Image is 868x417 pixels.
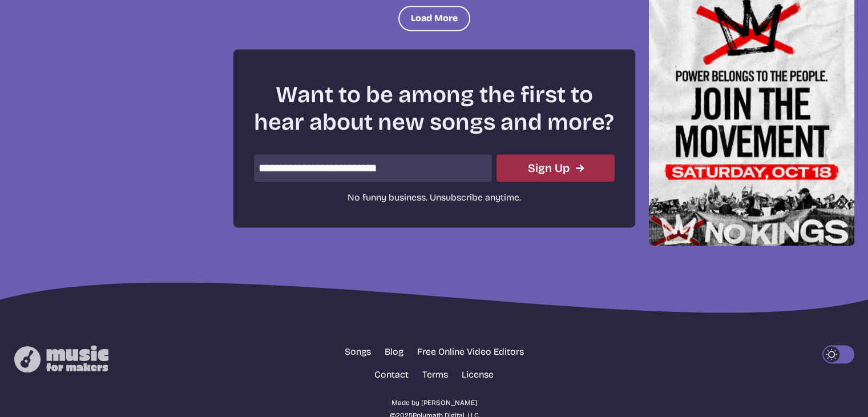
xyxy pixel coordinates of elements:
[374,368,409,382] a: Contact
[345,345,371,359] a: Songs
[398,6,470,31] button: Load More
[14,345,108,372] img: Music for Makers logo
[417,345,524,359] a: Free Online Video Editors
[422,368,448,382] a: Terms
[385,345,403,359] a: Blog
[348,192,521,203] span: No funny business. Unsubscribe anytime.
[391,398,477,408] a: Made by [PERSON_NAME]
[462,368,494,382] a: License
[496,154,615,182] button: Submit
[254,81,615,136] h2: Want to be among the first to hear about new songs and more?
